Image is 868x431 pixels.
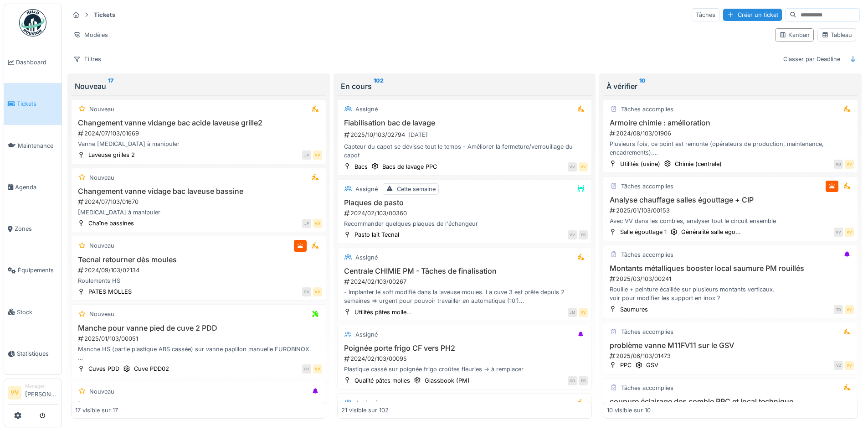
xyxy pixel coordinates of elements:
[607,341,854,350] h3: problème vanne M11FV11 sur le GSV
[75,208,322,217] div: [MEDICAL_DATA] à manipuler
[681,228,741,236] div: Généralité salle égo...
[341,119,588,127] h3: Fiabilisation bac de lavage
[355,105,378,114] div: Assigné
[621,327,673,336] div: Tâches accomplies
[4,208,62,249] a: Zones
[88,287,132,296] div: PATES MOLLES
[343,354,588,363] div: 2024/02/103/00095
[4,291,62,333] a: Stock
[609,352,854,360] div: 2025/06/103/01473
[302,287,311,296] div: DU
[397,185,436,193] div: Cette semaine
[343,129,588,140] div: 2025/10/103/02794
[77,266,322,275] div: 2024/09/103/02134
[75,140,322,148] div: Vanne [MEDICAL_DATA] à manipuler
[18,266,58,275] span: Équipements
[620,160,660,168] div: Utilités (usine)
[607,406,651,415] div: 10 visible sur 10
[75,187,322,196] h3: Changement vanne vidage bac laveuse bassine
[723,9,782,21] div: Créer un ticket
[845,160,854,169] div: VV
[607,119,854,127] h3: Armoire chimie : amélioration
[75,119,322,127] h3: Changement vanne vidange bac acide laveuse grille2
[408,130,428,139] div: [DATE]
[77,334,322,343] div: 2025/01/103/00051
[343,209,588,218] div: 2024/02/103/00360
[621,384,673,392] div: Tâches accomplies
[692,8,719,21] div: Tâches
[354,162,368,171] div: Bacs
[621,250,673,259] div: Tâches accomplies
[15,183,58,192] span: Agenda
[609,275,854,283] div: 2025/03/103/00241
[579,376,588,385] div: FB
[16,58,58,67] span: Dashboard
[609,129,854,138] div: 2024/08/103/01906
[845,361,854,370] div: VV
[355,330,378,339] div: Assigné
[355,253,378,262] div: Assigné
[77,197,322,206] div: 2024/07/103/01670
[302,219,311,228] div: JP
[621,105,673,114] div: Tâches accomplies
[313,364,322,374] div: VV
[579,230,588,239] div: FB
[75,401,322,410] h3: [PERSON_NAME] retourneur PM à réparer
[609,206,854,215] div: 2025/01/103/00153
[606,81,854,92] div: À vérifier
[88,151,135,159] div: Laveuse grilles 2
[75,406,118,415] div: 17 visible sur 17
[302,364,311,374] div: LH
[19,9,46,36] img: Badge_color-CXgf-gQk.svg
[75,255,322,264] h3: Tecnal retourner dès moules
[341,365,588,374] div: Plastique cassé sur poignée frigo croûtes fleuries -> à remplacer
[89,387,114,396] div: Nouveau
[374,81,384,92] sup: 102
[302,151,311,160] div: JP
[4,42,62,83] a: Dashboard
[77,129,322,138] div: 2024/07/103/01669
[646,361,658,369] div: GSV
[313,287,322,296] div: VV
[89,241,114,250] div: Nouveau
[75,324,322,332] h3: Manche pour vanne pied de cuve 2 PDD
[341,288,588,305] div: - Implanter le soft modifié dans la laveuse moules. La cuve 3 est prête depuis 2 semaines => urge...
[834,228,843,237] div: VV
[88,364,119,373] div: Cuves PDD
[4,333,62,374] a: Statistiques
[4,83,62,125] a: Tickets
[607,196,854,204] h3: Analyse chauffage salles égouttage + CIP
[90,10,119,19] strong: Tickets
[568,162,577,171] div: VV
[8,383,58,405] a: VV Manager[PERSON_NAME]
[69,28,112,42] div: Modèles
[75,81,323,92] div: Nouveau
[341,198,588,207] h3: Plaques de pasto
[134,364,169,373] div: Cuve PDD02
[568,376,577,385] div: CD
[341,344,588,353] h3: Poignée porte frigo CF vers PH2
[4,125,62,166] a: Maintenance
[607,264,854,273] h3: Montants métalliques booster local saumure PM rouillés
[88,219,134,228] div: Chaîne bassines
[620,361,632,369] div: PPC
[341,219,588,228] div: Recommander quelques plaques de l'échangeur
[845,305,854,314] div: VV
[18,141,58,150] span: Maintenance
[834,160,843,169] div: NG
[822,31,852,39] div: Tableau
[89,173,114,182] div: Nouveau
[425,376,470,385] div: Glassbook (PM)
[354,230,399,239] div: Pasto lait Tecnal
[341,142,588,160] div: Capteur du capot se dévisse tout le temps - Améliorer la fermeture/verrouillage du capot
[17,308,58,317] span: Stock
[8,386,21,400] li: VV
[17,99,58,108] span: Tickets
[354,308,412,317] div: Utilités pâtes molle...
[343,277,588,286] div: 2024/02/103/00267
[355,399,378,407] div: Assigné
[25,383,58,389] div: Manager
[834,361,843,370] div: VZ
[620,228,667,236] div: Salle égouttage 1
[845,228,854,237] div: VV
